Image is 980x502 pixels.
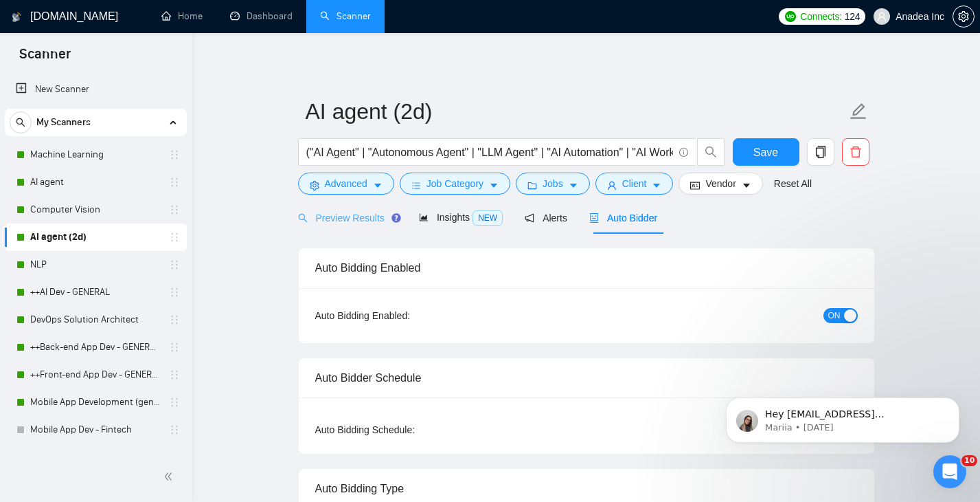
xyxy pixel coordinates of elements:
[808,146,834,158] span: copy
[169,369,180,380] span: holder
[315,358,858,397] div: Auto Bidder Schedule
[310,180,319,190] span: setting
[30,279,161,306] a: ++AI Dev - GENERAL
[169,232,180,243] span: holder
[298,173,394,195] button: settingAdvancedcaret-down
[733,138,799,166] button: Save
[705,176,736,191] span: Vendor
[953,11,974,22] span: setting
[607,180,617,190] span: user
[800,9,841,24] span: Connects:
[30,141,161,168] a: Machine Learning
[697,138,725,166] button: search
[30,416,161,444] a: Mobile App Dev - Fintech
[679,148,688,157] span: info-circle
[169,314,180,325] span: holder
[774,176,812,191] a: Reset All
[306,94,847,129] input: Scanner name...
[5,76,187,103] li: New Scanner
[525,213,534,223] span: notification
[419,212,429,222] span: area-chart
[426,176,483,191] span: Job Category
[828,308,841,323] span: ON
[516,173,590,195] button: folderJobscaret-down
[753,144,778,161] span: Save
[953,11,975,22] a: setting
[315,308,496,323] div: Auto Bidding Enabled:
[933,455,966,488] iframe: Intercom live chat
[652,180,661,190] span: caret-down
[315,422,496,437] div: Auto Bidding Schedule:
[30,361,161,389] a: ++Front-end App Dev - GENERAL
[325,176,367,191] span: Advanced
[742,180,751,190] span: caret-down
[16,76,176,103] a: New Scanner
[589,212,657,223] span: Auto Bidder
[230,10,293,22] a: dashboardDashboard
[10,118,31,127] span: search
[595,173,674,195] button: userClientcaret-down
[961,455,977,466] span: 10
[169,397,180,408] span: holder
[298,213,308,223] span: search
[679,173,762,195] button: idcardVendorcaret-down
[30,334,161,361] a: ++Back-end App Dev - GENERAL (cleaned)
[419,212,503,223] span: Insights
[298,212,397,223] span: Preview Results
[30,251,161,279] a: NLP
[390,212,402,224] div: Tooltip anchor
[850,102,867,120] span: edit
[169,287,180,298] span: holder
[400,173,510,195] button: barsJob Categorycaret-down
[169,204,180,215] span: holder
[373,180,383,190] span: caret-down
[8,44,82,73] span: Scanner
[12,6,21,28] img: logo
[525,212,567,223] span: Alerts
[705,369,980,465] iframe: Intercom notifications message
[877,12,887,21] span: user
[163,470,177,483] span: double-left
[843,146,869,158] span: delete
[411,180,421,190] span: bars
[10,111,32,133] button: search
[527,180,537,190] span: folder
[569,180,578,190] span: caret-down
[161,10,203,22] a: homeHome
[845,9,860,24] span: 124
[30,168,161,196] a: AI agent
[169,177,180,188] span: holder
[30,223,161,251] a: AI agent (2d)
[842,138,869,166] button: delete
[807,138,834,166] button: copy
[30,444,161,471] a: Mobile App Dev - Real Estate
[543,176,563,191] span: Jobs
[169,149,180,160] span: holder
[30,306,161,334] a: DevOps Solution Architect
[953,6,975,28] button: setting
[489,180,499,190] span: caret-down
[320,10,371,22] a: searchScanner
[690,180,700,190] span: idcard
[169,259,180,270] span: holder
[306,144,673,161] input: Search Freelance Jobs...
[785,11,796,22] img: upwork-logo.png
[169,342,180,353] span: holder
[30,389,161,416] a: Mobile App Development (general)
[30,196,161,223] a: Computer Vision
[698,146,724,158] span: search
[472,210,503,226] span: NEW
[622,176,647,191] span: Client
[589,213,599,223] span: robot
[36,109,91,136] span: My Scanners
[169,424,180,435] span: holder
[315,248,858,287] div: Auto Bidding Enabled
